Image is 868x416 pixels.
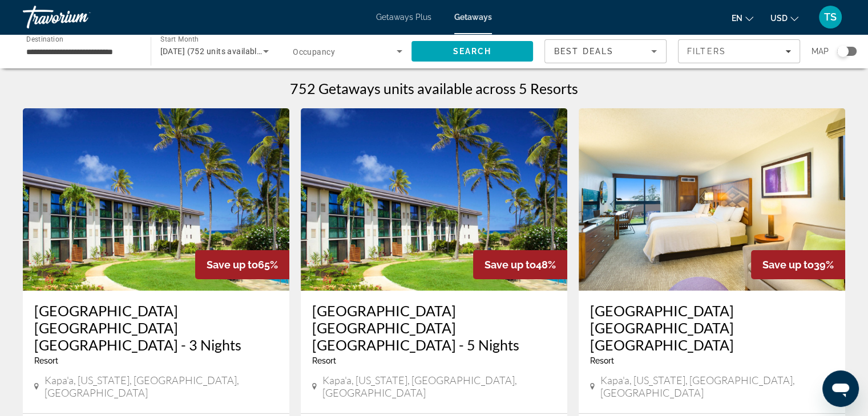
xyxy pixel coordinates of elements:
button: Change language [732,10,753,26]
span: Best Deals [554,47,613,56]
a: Travorium [23,2,137,32]
span: Resort [312,356,336,365]
a: [GEOGRAPHIC_DATA] [GEOGRAPHIC_DATA] [GEOGRAPHIC_DATA] - 3 Nights [34,302,278,353]
span: Occupancy [293,47,335,56]
button: Filters [678,39,800,63]
img: Hilton Garden Inn Kauai Wailua Bay - 3 Nights [23,108,289,291]
span: Save up to [207,259,258,271]
img: Hilton Garden Inn Kauai Wailua Bay - 5 Nights [301,108,567,291]
span: Save up to [762,259,814,271]
a: Getaways [454,13,492,22]
a: Getaways Plus [376,13,431,22]
input: Select destination [26,45,136,59]
span: USD [770,14,788,23]
span: Destination [26,35,63,43]
img: Hilton Garden Inn Kauai Wailua Bay [579,108,845,291]
div: 48% [473,250,567,279]
button: Change currency [770,10,798,26]
button: Search [411,41,534,62]
span: Kapa'a, [US_STATE], [GEOGRAPHIC_DATA], [GEOGRAPHIC_DATA] [322,374,556,399]
span: Search [453,47,491,56]
a: [GEOGRAPHIC_DATA] [GEOGRAPHIC_DATA] [GEOGRAPHIC_DATA] [590,302,834,353]
iframe: Button to launch messaging window [822,370,859,407]
span: Map [812,43,829,59]
span: en [732,14,742,23]
span: Resort [590,356,614,365]
span: Start Month [160,35,199,43]
span: Filters [687,47,726,56]
h1: 752 Getaways units available across 5 Resorts [290,80,578,97]
mat-select: Sort by [554,44,657,58]
div: 65% [195,250,289,279]
a: [GEOGRAPHIC_DATA] [GEOGRAPHIC_DATA] [GEOGRAPHIC_DATA] - 5 Nights [312,302,556,353]
span: [DATE] (752 units available) [160,47,264,56]
span: Kapa'a, [US_STATE], [GEOGRAPHIC_DATA], [GEOGRAPHIC_DATA] [45,374,278,399]
span: Kapa'a, [US_STATE], [GEOGRAPHIC_DATA], [GEOGRAPHIC_DATA] [600,374,834,399]
span: Resort [34,356,58,365]
button: User Menu [815,5,845,29]
span: TS [824,11,837,23]
span: Save up to [485,259,536,271]
div: 39% [751,250,845,279]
